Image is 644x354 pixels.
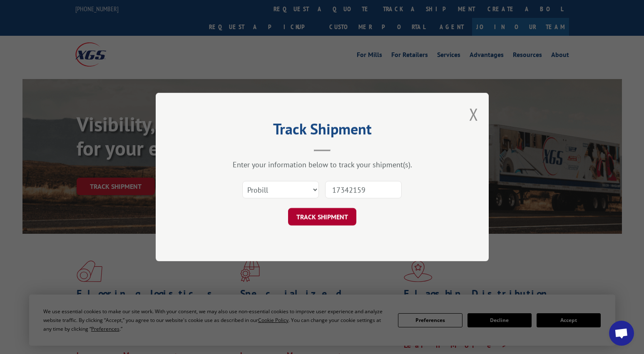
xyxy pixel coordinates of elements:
[288,208,356,225] button: TRACK SHIPMENT
[469,103,478,125] button: Close modal
[197,160,447,169] div: Enter your information below to track your shipment(s).
[325,181,402,198] input: Number(s)
[609,321,634,346] div: Open chat
[197,123,447,139] h2: Track Shipment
